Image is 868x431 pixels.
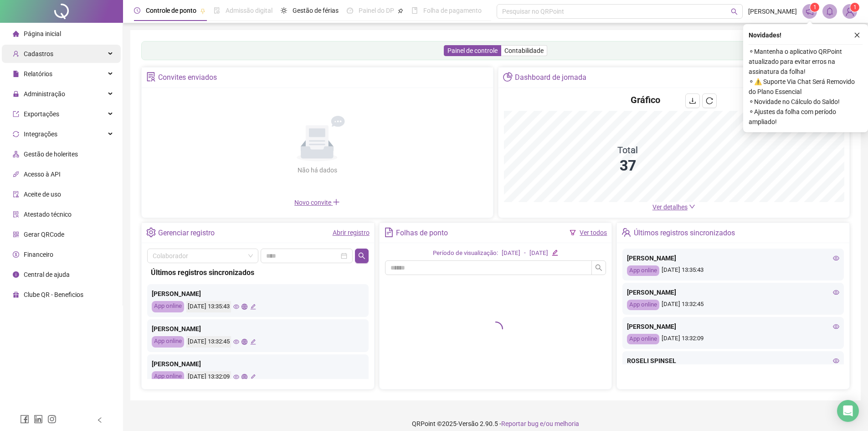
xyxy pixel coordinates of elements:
span: bell [826,7,834,16]
span: 1 [853,4,857,10]
div: App online [152,301,184,312]
h4: Gráfico [631,93,660,106]
div: Últimos registros sincronizados [634,225,735,241]
span: Novidades ! [749,30,781,40]
div: - [524,249,526,258]
span: sun [281,7,287,14]
div: [PERSON_NAME] [627,322,839,332]
span: linkedin [34,415,43,424]
div: [DATE] [529,249,548,258]
span: api [13,171,19,177]
span: file [13,71,19,77]
span: global [241,304,247,310]
span: sync [13,131,19,137]
span: Acesso à API [24,171,61,178]
span: solution [146,72,156,82]
span: eye [833,358,839,364]
span: team [621,228,631,237]
span: lock [13,91,19,97]
span: Contabilidade [504,47,544,54]
span: reload [706,97,713,104]
div: [PERSON_NAME] [627,253,839,263]
sup: 1 [810,3,819,12]
span: edit [552,249,558,255]
span: Painel de controle [447,47,498,54]
span: Financeiro [24,251,53,258]
span: book [411,7,418,14]
span: eye [233,374,239,380]
div: App online [627,300,659,310]
span: Atestado técnico [24,211,72,218]
div: [DATE] 13:32:09 [186,371,231,383]
div: Open Intercom Messenger [837,400,859,422]
div: [DATE] [502,249,520,258]
span: global [241,374,247,380]
span: pushpin [200,8,205,14]
div: App online [627,265,659,276]
a: Ver todos [580,229,607,236]
span: setting [146,228,156,237]
div: [PERSON_NAME] [152,289,364,299]
span: Cadastros [24,50,53,57]
span: audit [13,191,19,197]
span: Integrações [24,130,57,138]
span: file-text [384,228,394,237]
span: Clube QR - Beneficios [24,291,83,298]
div: App online [152,371,184,383]
span: solution [13,211,19,218]
span: facebook [20,415,29,424]
span: Aceite de uso [24,191,61,198]
span: down [689,203,695,210]
div: [PERSON_NAME] [152,324,364,334]
div: Não há dados [275,165,359,175]
span: dollar [13,251,19,258]
span: eye [233,304,239,310]
div: Período de visualização: [433,249,498,258]
span: left [97,417,103,423]
span: Admissão digital [226,7,272,14]
span: Gerar QRCode [24,231,64,238]
div: [DATE] 13:35:43 [186,301,231,312]
span: notification [806,7,814,16]
span: gift [13,291,19,298]
span: search [358,252,365,260]
div: Dashboard de jornada [515,70,586,85]
span: eye [833,289,839,296]
span: Gestão de holerites [24,151,78,158]
span: Versão [458,420,478,427]
div: Folhas de ponto [396,225,448,241]
span: clock-circle [134,7,140,14]
span: Relatórios [24,70,52,78]
span: export [13,111,19,117]
span: file-done [214,7,220,14]
span: Exportações [24,110,59,118]
span: ⚬ Novidade no Cálculo do Saldo! [749,97,863,107]
span: Página inicial [24,30,61,37]
a: Abrir registro [333,229,370,236]
span: Gestão de férias [293,7,339,14]
span: 1 [813,4,817,10]
div: Convites enviados [158,70,217,85]
span: eye [833,323,839,330]
div: [DATE] 13:35:43 [627,265,839,276]
span: close [854,32,860,38]
span: Folha de pagamento [423,7,482,14]
span: [PERSON_NAME] [748,6,797,16]
span: download [689,97,696,104]
span: edit [250,304,256,310]
span: Administração [24,90,65,98]
span: plus [333,198,340,206]
span: global [241,339,247,345]
span: ⚬ Mantenha o aplicativo QRPoint atualizado para evitar erros na assinatura da folha! [749,47,863,77]
div: App online [152,336,184,348]
span: filter [570,229,576,236]
div: Gerenciar registro [158,225,215,241]
img: 39862 [843,5,857,18]
div: [PERSON_NAME] [152,359,364,369]
span: Central de ajuda [24,271,70,278]
div: [PERSON_NAME] [627,287,839,297]
div: [DATE] 13:32:45 [627,300,839,310]
div: App online [627,334,659,344]
span: ⚬ Ajustes da folha com período ampliado! [749,107,863,127]
div: [DATE] 13:32:09 [627,334,839,344]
